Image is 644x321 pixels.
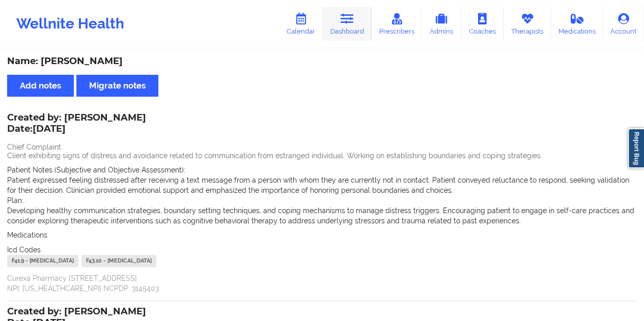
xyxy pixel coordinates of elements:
[422,7,461,41] a: Admins
[7,255,78,267] div: F41.9 - [MEDICAL_DATA]
[7,112,146,136] div: Created by: [PERSON_NAME]
[7,151,637,161] p: Client exhibiting signs of distress and avoidance related to communication from estranged individ...
[7,75,74,97] button: Add notes
[7,143,63,151] span: Chief Complaint:
[628,128,644,168] a: Report Bug
[279,7,323,41] a: Calendar
[7,231,47,239] span: Medications
[81,255,156,267] div: F43.10 - [MEDICAL_DATA]
[7,196,23,205] span: Plan:
[503,7,551,41] a: Therapists
[7,206,637,226] p: Developing healthy communication strategies, boundary setting techniques, and coping mechanisms t...
[372,7,422,41] a: Prescribers
[7,246,41,254] span: Icd Codes
[7,166,185,174] span: Patient Notes (Subjective and Objective Assessment):
[551,7,603,41] a: Medications
[323,7,372,41] a: Dashboard
[461,7,503,41] a: Coaches
[7,175,637,195] p: Patient expressed feeling distressed after receiving a text message from a person with whom they ...
[7,55,637,67] div: Name: [PERSON_NAME]
[7,123,146,136] p: Date: [DATE]
[603,7,644,41] a: Account
[76,75,158,97] button: Migrate notes
[7,273,637,294] p: Curexa Pharmacy [STREET_ADDRESS] NPI: [US_HEALTHCARE_NPI] NCPDP: 3145403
